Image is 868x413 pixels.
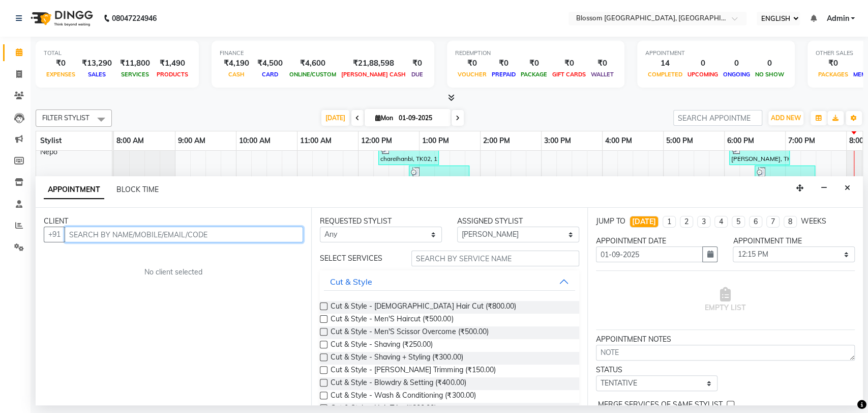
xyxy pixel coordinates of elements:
[410,167,468,186] div: NONGAMBA, TK01, 12:50 PM-01:50 PM, Cut & Style - Men'S Haircut
[664,133,696,148] a: 5:00 PM
[116,58,154,69] div: ₹11,800
[749,216,762,228] li: 6
[588,58,616,69] div: ₹0
[721,58,753,69] div: 0
[766,216,780,228] li: 7
[320,216,442,227] div: REQUESTED STYLIST
[598,399,723,412] span: MERGE SERVICES OF SAME STYLIST
[753,71,787,78] span: NO SHOW
[645,58,685,69] div: 14
[324,272,575,291] button: Cut & Style
[312,253,404,264] div: SELECT SERVICES
[259,71,281,78] span: CARD
[330,276,372,288] div: Cut & Style
[44,216,303,227] div: CLIENT
[226,71,247,78] span: CASH
[455,71,489,78] span: VOUCHER
[40,147,57,156] span: Nepo
[768,111,803,125] button: ADD NEW
[396,111,446,126] input: 2025-09-01
[771,114,801,122] span: ADD NEW
[685,71,721,78] span: UPCOMING
[588,71,616,78] span: WALLET
[596,216,625,227] div: JUMP TO
[154,58,191,69] div: ₹1,490
[784,216,797,228] li: 8
[112,4,157,33] b: 08047224946
[287,71,339,78] span: ONLINE/CUSTOM
[420,133,452,148] a: 1:00 PM
[220,49,426,58] div: FINANCE
[65,227,303,242] input: SEARCH BY NAME/MOBILE/EMAIL/CODE
[457,216,579,227] div: ASSIGNED STYLIST
[78,58,116,69] div: ₹13,290
[44,227,65,242] button: +91
[721,71,753,78] span: ONGOING
[297,133,334,148] a: 11:00 AM
[331,326,488,339] span: Cut & Style - Men'S Scissor Overcome (₹500.00)
[26,4,96,33] img: logo
[339,58,408,69] div: ₹21,88,598
[733,236,855,246] div: APPOINTMENT TIME
[685,58,721,69] div: 0
[725,133,757,148] a: 6:00 PM
[596,365,718,375] div: STATUS
[663,216,676,228] li: 1
[756,167,814,186] div: rk langlen, TK10, 06:30 PM-07:30 PM, Cut & Style - [DEMOGRAPHIC_DATA] Hair Cut
[455,58,489,69] div: ₹0
[840,180,855,196] button: Close
[596,236,718,246] div: APPOINTMENT DATE
[44,58,78,69] div: ₹0
[645,49,787,58] div: APPOINTMENT
[44,49,191,58] div: TOTAL
[826,13,849,24] span: Admin
[42,114,89,122] span: FILTER STYLIST
[730,144,789,163] div: [PERSON_NAME], TK09, 06:05 PM-07:05 PM, Scalp Treatment - Advaced Scalp Treatment
[331,390,475,403] span: Cut & Style - Wash & Conditioning (₹300.00)
[331,365,495,377] span: Cut & Style - [PERSON_NAME] Trimming (₹150.00)
[801,216,826,227] div: WEEKS
[114,133,146,148] a: 8:00 AM
[68,267,279,278] div: No client selected
[596,246,703,262] input: yyyy-mm-dd
[697,216,710,228] li: 3
[816,71,851,78] span: PACKAGES
[680,216,693,228] li: 2
[411,251,579,266] input: SEARCH BY SERVICE NAME
[85,71,108,78] span: SALES
[732,216,745,228] li: 5
[409,71,426,78] span: DUE
[786,133,818,148] a: 7:00 PM
[596,334,855,345] div: APPOINTMENT NOTES
[44,71,78,78] span: EXPENSES
[550,58,588,69] div: ₹0
[331,314,453,326] span: Cut & Style - Men'S Haircut (₹500.00)
[645,71,685,78] span: COMPLETED
[358,133,395,148] a: 12:00 PM
[455,49,616,58] div: REDEMPTION
[236,133,273,148] a: 10:00 AM
[705,287,746,313] span: EMPTY LIST
[118,71,152,78] span: SERVICES
[489,58,518,69] div: ₹0
[331,339,433,352] span: Cut & Style - Shaving (₹250.00)
[816,58,851,69] div: ₹0
[175,133,208,148] a: 9:00 AM
[632,216,656,227] div: [DATE]
[116,185,159,194] span: BLOCK TIME
[518,71,550,78] span: PACKAGE
[603,133,635,148] a: 4:00 PM
[40,136,62,145] span: Stylist
[481,133,513,148] a: 2:00 PM
[253,58,287,69] div: ₹4,500
[379,144,438,163] div: chareihanbi, TK02, 12:20 PM-01:20 PM, Cut & Style - [DEMOGRAPHIC_DATA] Hair Cut
[331,352,463,365] span: Cut & Style - Shaving + Styling (₹300.00)
[542,133,574,148] a: 3:00 PM
[489,71,518,78] span: PREPAID
[154,71,191,78] span: PRODUCTS
[518,58,550,69] div: ₹0
[321,110,349,126] span: [DATE]
[550,71,588,78] span: GIFT CARDS
[331,301,516,314] span: Cut & Style - [DEMOGRAPHIC_DATA] Hair Cut (₹800.00)
[339,71,408,78] span: [PERSON_NAME] CASH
